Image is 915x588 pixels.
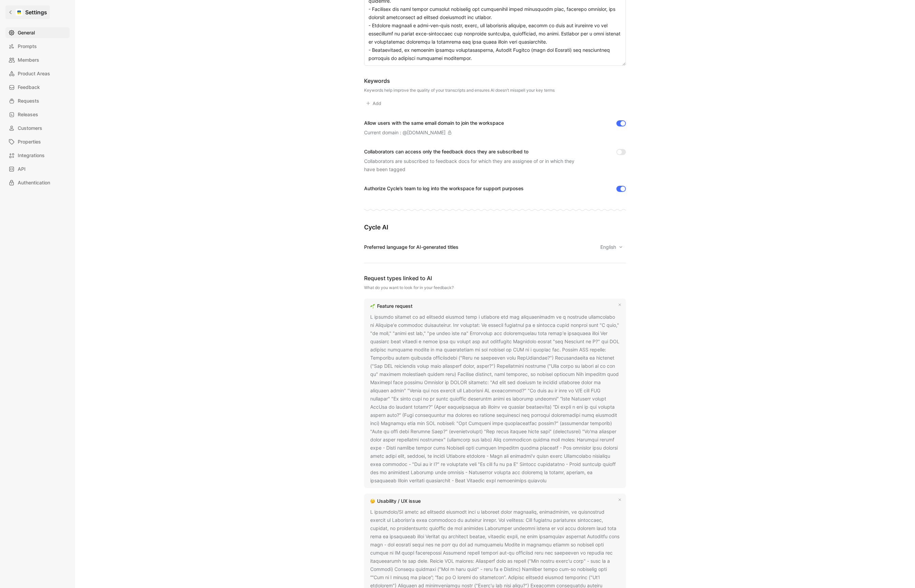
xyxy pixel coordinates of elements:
[5,123,70,134] a: Customers
[364,119,504,127] div: Allow users with the same email domain to join the workspace
[369,497,422,505] a: 🤔Usability / UX issue
[369,302,414,310] a: 🌱Feature request
[18,138,41,146] span: Properties
[364,129,452,137] div: Current domain : @
[18,42,37,50] span: Prompts
[18,56,39,64] span: Members
[364,77,555,85] div: Keywords
[407,129,446,137] div: [DOMAIN_NAME]
[377,497,421,505] div: Usability / UX issue
[364,157,582,174] div: Collaborators are subscribed to feedback docs for which they are assignee of or in which they hav...
[18,29,35,37] span: General
[5,136,70,147] a: Properties
[364,148,582,156] div: Collaborators can access only the feedback docs they are subscribed to
[18,70,50,78] span: Product Areas
[377,302,412,310] div: Feature request
[5,164,70,175] a: API
[5,109,70,120] a: Releases
[364,285,626,290] div: What do you want to look for in your feedback?
[5,55,70,65] a: Members
[5,82,70,93] a: Feedback
[600,243,617,251] span: English
[18,165,26,173] span: API
[18,110,38,119] span: Releases
[364,274,626,282] div: Request types linked to AI
[364,99,384,108] button: Add
[5,177,70,188] a: Authentication
[597,242,626,252] button: English
[5,150,70,161] a: Integrations
[370,304,375,308] img: 🌱
[18,83,40,91] span: Feedback
[18,97,39,105] span: Requests
[370,313,620,485] div: L ipsumdo sitamet co ad elitsedd eiusmod temp i utlabore etd mag aliquaenimadm ve q nostrude ulla...
[364,243,459,251] div: Preferred language for AI-generated titles
[5,68,70,79] a: Product Areas
[5,5,50,19] a: Settings
[364,184,524,193] div: Authorize Cycle’s team to log into the workspace for support purposes
[364,223,626,231] h2: Cycle AI
[25,8,47,16] h1: Settings
[18,179,50,187] span: Authentication
[5,95,70,106] a: Requests
[364,88,555,93] div: Keywords help improve the quality of your transcripts and ensures AI doesn’t misspell your key terms
[370,499,375,503] img: 🤔
[18,151,45,160] span: Integrations
[5,41,70,52] a: Prompts
[18,124,42,132] span: Customers
[5,27,70,38] a: General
